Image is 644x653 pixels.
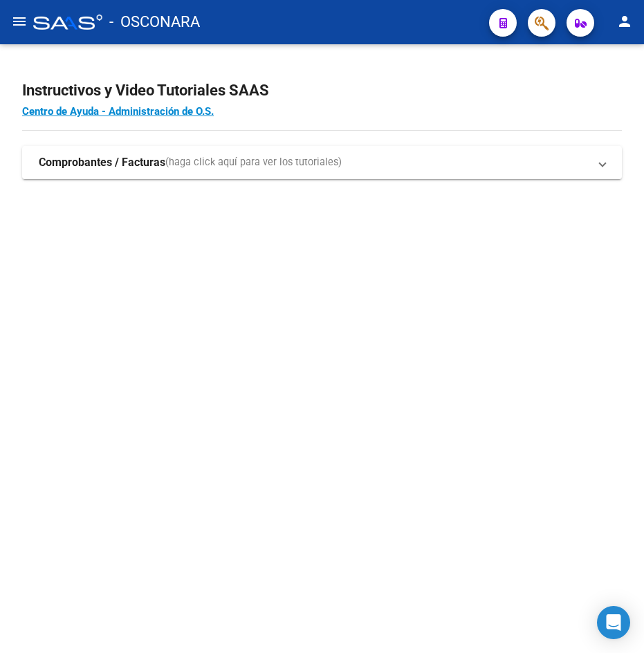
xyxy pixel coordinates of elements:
[109,7,200,37] span: - OSCONARA
[11,13,28,30] mat-icon: menu
[165,155,342,170] span: (haga click aquí para ver los tutoriales)
[22,105,214,118] a: Centro de Ayuda - Administración de O.S.
[597,606,630,639] div: Open Intercom Messenger
[22,77,622,104] h2: Instructivos y Video Tutoriales SAAS
[39,155,165,170] strong: Comprobantes / Facturas
[22,146,622,179] mat-expansion-panel-header: Comprobantes / Facturas(haga click aquí para ver los tutoriales)
[616,13,633,30] mat-icon: person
